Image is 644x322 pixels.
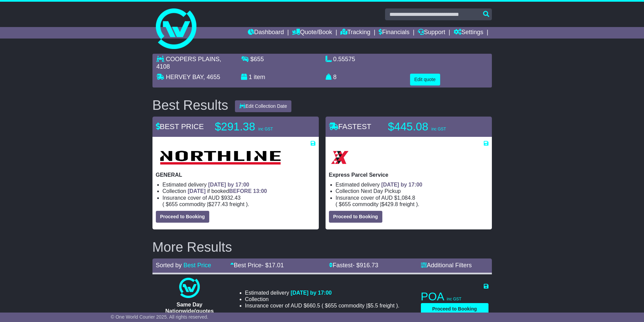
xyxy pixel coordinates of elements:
[421,262,472,269] a: Additional Filters
[388,120,473,133] p: $445.08
[188,188,206,194] span: [DATE]
[211,201,228,207] span: 277.43
[360,262,378,269] span: 916.73
[336,188,488,194] li: Collection
[447,297,461,301] span: inc GST
[340,27,370,39] a: Tracking
[333,74,337,80] span: 8
[329,262,378,269] a: Fastest- $916.73
[245,302,320,309] span: Insurance cover of AUD $
[156,211,209,223] button: Proceed to Booking
[258,127,273,131] span: inc GST
[249,74,252,80] span: 1
[329,122,372,131] span: FASTEST
[454,27,483,39] a: Settings
[245,290,400,296] li: Estimated delivery
[324,303,396,308] span: $ $
[379,27,409,39] a: Financials
[371,303,378,308] span: 5.5
[245,296,400,302] li: Collection
[224,195,241,201] span: 932.43
[156,262,182,269] span: Sorted by
[381,182,423,188] span: [DATE] by 17:00
[361,188,401,194] span: Next Day Pickup
[400,201,414,207] span: Freight
[166,74,204,80] span: HERVEY BAY
[431,127,446,131] span: inc GST
[163,188,315,194] li: Collection
[254,74,265,80] span: item
[230,262,284,269] a: Best Price- $17.01
[215,120,300,133] p: $291.38
[149,98,232,113] div: Best Results
[111,314,209,320] span: © One World Courier 2025. All rights reserved.
[169,201,178,207] span: 655
[229,188,252,194] span: BEFORE
[156,122,204,131] span: BEST PRICE
[251,56,264,63] span: $
[329,211,382,223] button: Proceed to Booking
[397,195,415,201] span: 1,084.8
[253,188,267,194] span: 13:00
[342,201,351,207] span: 655
[157,56,221,70] span: , 4108
[163,181,315,188] li: Estimated delivery
[156,172,315,178] p: GENERAL
[353,262,378,269] span: - $
[366,303,367,308] span: |
[164,201,246,207] span: $ $
[329,172,488,178] p: Express Parcel Service
[352,201,378,207] span: Commodity
[269,262,284,269] span: 17.01
[179,201,205,207] span: Commodity
[207,201,208,207] span: |
[165,302,214,320] span: Same Day Nationwide(quotes take 0.5-1 hour)
[184,262,211,269] a: Best Price
[321,302,399,309] span: ( ).
[336,201,420,207] span: ( ).
[262,262,284,269] span: - $
[421,290,488,303] p: POA
[292,27,332,39] a: Quote/Book
[337,201,416,207] span: $ $
[336,181,488,188] li: Estimated delivery
[163,195,241,201] span: Insurance cover of AUD $
[410,74,440,85] button: Edit quote
[203,74,220,80] span: , 4655
[152,240,492,254] h2: More Results
[384,201,398,207] span: 429.8
[235,100,291,112] button: Edit Collection Date
[248,27,284,39] a: Dashboard
[307,303,320,308] span: 660.5
[156,147,285,168] img: Northline Distribution: GENERAL
[328,303,337,308] span: 655
[336,195,415,201] span: Insurance cover of AUD $
[380,201,381,207] span: |
[329,147,351,168] img: Border Express: Express Parcel Service
[230,201,244,207] span: Freight
[179,278,199,298] img: One World Courier: Same Day Nationwide(quotes take 0.5-1 hour)
[188,188,267,194] span: if booked
[333,56,355,63] span: 0.55575
[291,290,332,296] span: [DATE] by 17:00
[163,201,249,207] span: ( ).
[208,182,249,188] span: [DATE] by 17:00
[166,56,220,63] span: COOPERS PLAINS
[338,303,364,308] span: Commodity
[254,56,264,63] span: 655
[418,27,445,39] a: Support
[421,303,488,315] button: Proceed to Booking
[380,303,395,308] span: Freight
